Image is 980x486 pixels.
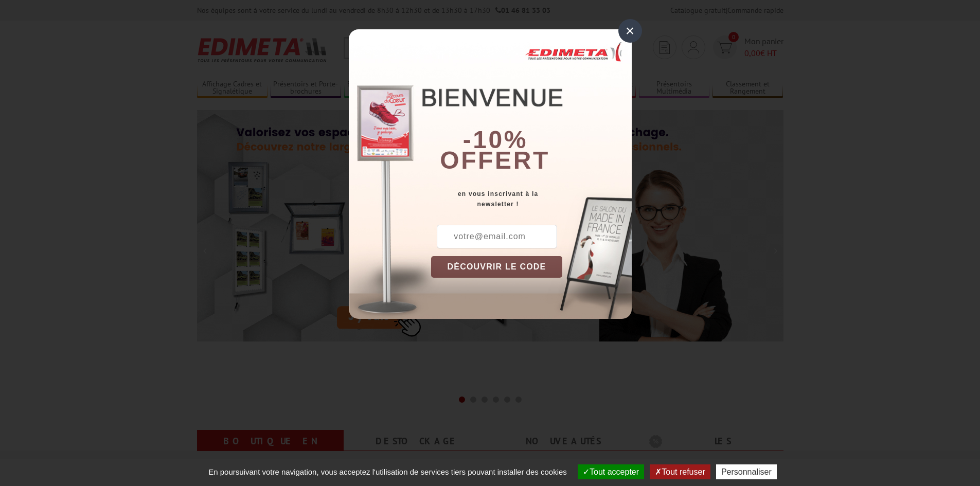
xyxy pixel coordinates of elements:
[463,126,528,153] b: -10%
[578,464,644,479] button: Tout accepter
[431,256,563,278] button: DÉCOUVRIR LE CODE
[618,19,642,43] div: ×
[440,147,550,174] font: offert
[650,464,710,479] button: Tout refuser
[431,189,632,209] div: en vous inscrivant à la newsletter !
[716,464,777,479] button: Personnaliser (fenêtre modale)
[437,225,557,248] input: votre@email.com
[203,467,572,476] span: En poursuivant votre navigation, vous acceptez l'utilisation de services tiers pouvant installer ...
